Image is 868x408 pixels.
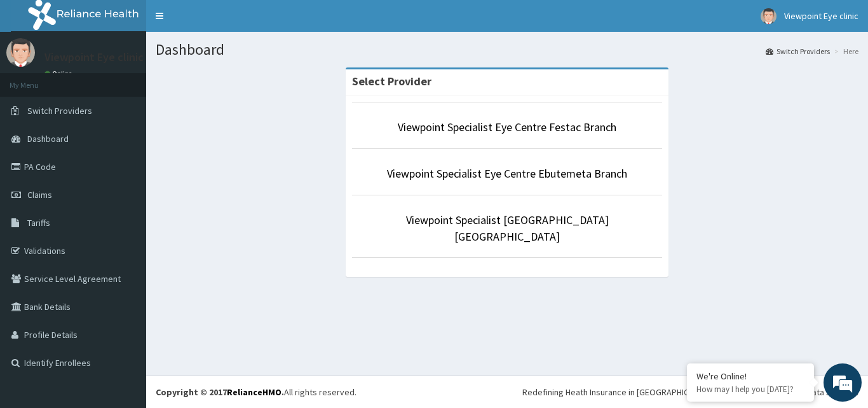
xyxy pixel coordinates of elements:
a: RelianceHMO [227,386,281,398]
img: User Image [6,38,35,67]
p: Viewpoint Eye clinic [44,52,144,63]
li: Here [831,46,858,57]
a: Switch Providers [766,46,830,57]
span: Switch Providers [27,105,92,116]
a: Online [44,69,75,78]
span: Viewpoint Eye clinic [784,10,858,22]
span: Claims [27,189,52,200]
img: User Image [761,8,776,24]
a: Viewpoint Specialist Eye Centre Ebutemeta Branch [387,166,627,181]
div: We're Online! [696,370,804,382]
strong: Select Provider [352,74,431,88]
strong: Copyright © 2017 . [156,386,284,398]
a: Viewpoint Specialist Eye Centre Festac Branch [398,120,616,134]
h1: Dashboard [156,41,858,58]
span: Dashboard [27,133,69,144]
span: Tariffs [27,217,50,229]
div: Redefining Heath Insurance in [GEOGRAPHIC_DATA] using Telemedicine and Data Science! [522,386,858,398]
footer: All rights reserved. [146,376,868,408]
p: How may I help you today? [696,384,804,395]
a: Viewpoint Specialist [GEOGRAPHIC_DATA] [GEOGRAPHIC_DATA] [406,213,609,244]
